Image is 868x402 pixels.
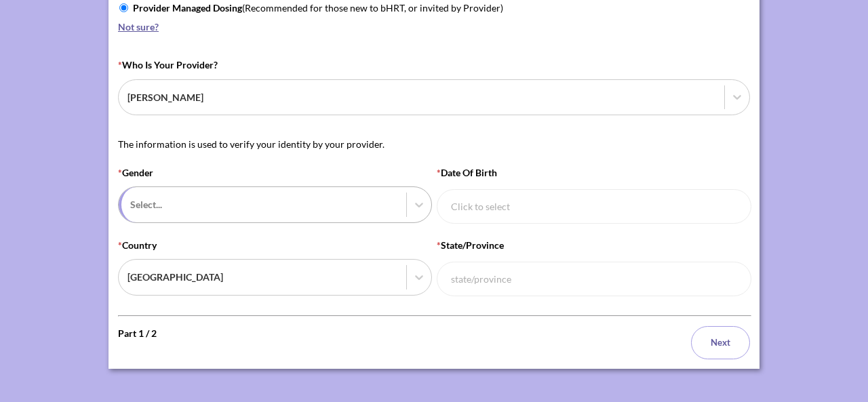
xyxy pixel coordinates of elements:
[119,3,128,12] input: Provider Managed Dosing(Recommended for those new to bHRT, or invited by Provider)
[118,137,750,151] p: The information is used to verify your identity by your provider.
[127,270,130,284] input: *Country[GEOGRAPHIC_DATA]
[118,239,432,296] label: Country
[437,262,752,296] input: *State/Province
[118,167,432,223] label: Gender
[118,326,157,359] strong: Part 1 / 2
[118,20,750,34] a: Not sure?
[118,59,750,115] label: who is your provider?
[437,167,751,233] label: Date of Birth
[437,239,752,285] label: State/Province
[130,197,132,212] input: *GenderSelect...
[691,326,750,359] button: Next
[133,2,242,14] strong: Provider Managed Dosing
[127,90,130,104] input: *who is your provider?[PERSON_NAME]
[133,1,503,15] span: (Recommended for those new to bHRT, or invited by Provider)
[437,189,752,224] input: *Date of Birth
